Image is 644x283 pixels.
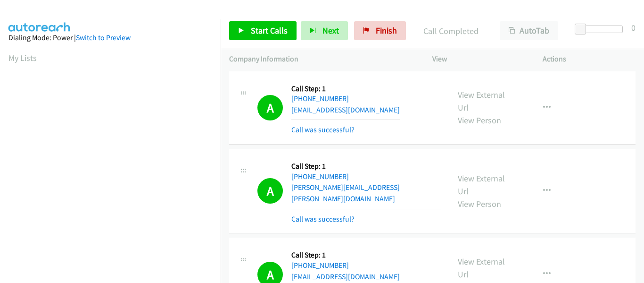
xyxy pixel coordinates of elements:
[257,178,283,204] h1: A
[432,53,526,65] p: View
[543,53,636,65] p: Actions
[291,250,400,260] h5: Call Step: 1
[458,198,501,209] a: View Person
[8,32,212,43] div: Dialing Mode: Power |
[8,52,37,63] a: My Lists
[376,25,397,36] span: Finish
[291,94,349,103] a: [PHONE_NUMBER]
[458,173,505,197] a: View External Url
[291,172,349,181] a: [PHONE_NUMBER]
[291,261,349,270] a: [PHONE_NUMBER]
[229,53,415,65] p: Company Information
[291,183,400,203] a: [PERSON_NAME][EMAIL_ADDRESS][PERSON_NAME][DOMAIN_NAME]
[291,105,400,114] a: [EMAIL_ADDRESS][DOMAIN_NAME]
[76,33,131,42] a: Switch to Preview
[419,25,483,37] p: Call Completed
[617,104,644,179] iframe: Resource Center
[229,21,297,40] a: Start Calls
[458,89,505,113] a: View External Url
[257,95,283,120] h1: A
[291,125,355,134] a: Call was successful?
[631,21,636,34] div: 0
[500,21,558,40] button: AutoTab
[291,214,355,223] a: Call was successful?
[322,25,339,36] span: Next
[291,272,400,281] a: [EMAIL_ADDRESS][DOMAIN_NAME]
[458,115,501,126] a: View Person
[251,25,288,36] span: Start Calls
[301,21,348,40] button: Next
[458,256,505,280] a: View External Url
[291,84,400,94] h5: Call Step: 1
[354,21,406,40] a: Finish
[291,162,441,171] h5: Call Step: 1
